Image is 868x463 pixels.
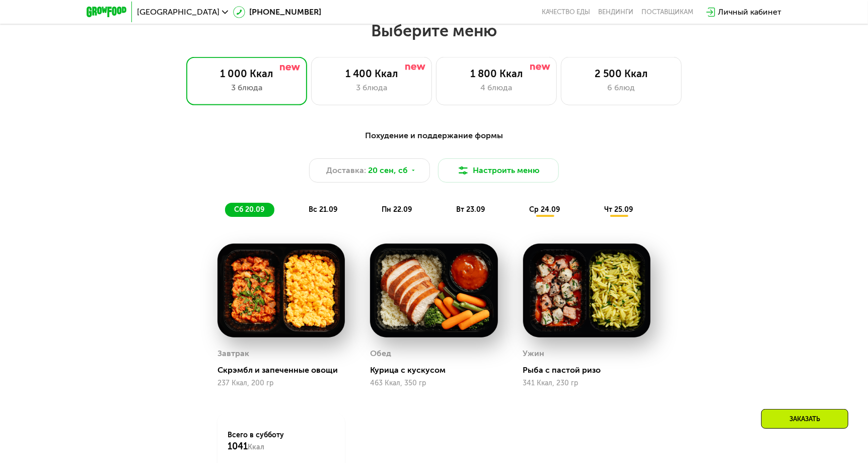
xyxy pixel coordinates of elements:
div: 1 800 Ккал [447,68,546,80]
div: Рыба с пастой ризо [523,365,659,375]
span: вс 21.09 [309,205,337,214]
div: 1 000 Ккал [197,68,297,80]
span: 20 сен, сб [369,164,408,177]
div: Обед [370,346,391,361]
a: Качество еды [542,8,590,16]
div: Личный кабинет [718,6,781,18]
div: Заказать [761,409,848,429]
div: 1 400 Ккал [322,68,421,80]
a: Вендинги [598,8,633,16]
h2: Выберите меню [32,21,836,41]
span: чт 25.09 [604,205,633,214]
span: вт 23.09 [456,205,485,214]
span: Доставка: [327,164,367,177]
div: поставщикам [641,8,693,16]
span: пн 22.09 [382,205,412,214]
div: Курица с кускусом [370,365,505,375]
div: 237 Ккал, 200 гр [218,379,345,387]
div: 4 блюда [447,82,546,94]
div: 2 500 Ккал [571,68,671,80]
div: 341 Ккал, 230 гр [523,379,650,387]
div: 6 блюд [571,82,671,94]
div: 3 блюда [322,82,421,94]
div: 3 блюда [197,82,297,94]
div: Ужин [523,346,545,361]
div: Всего в субботу [228,430,335,452]
div: Похудение и поддержание формы [136,130,732,142]
div: 463 Ккал, 350 гр [370,379,497,387]
div: Скрэмбл и запеченные овощи [218,365,353,375]
span: ср 24.09 [529,205,560,214]
span: 1041 [228,441,248,452]
span: [GEOGRAPHIC_DATA] [137,8,220,16]
a: [PHONE_NUMBER] [233,6,321,18]
div: Завтрак [218,346,249,361]
span: Ккал [248,443,264,451]
button: Настроить меню [438,158,559,183]
span: сб 20.09 [234,205,264,214]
